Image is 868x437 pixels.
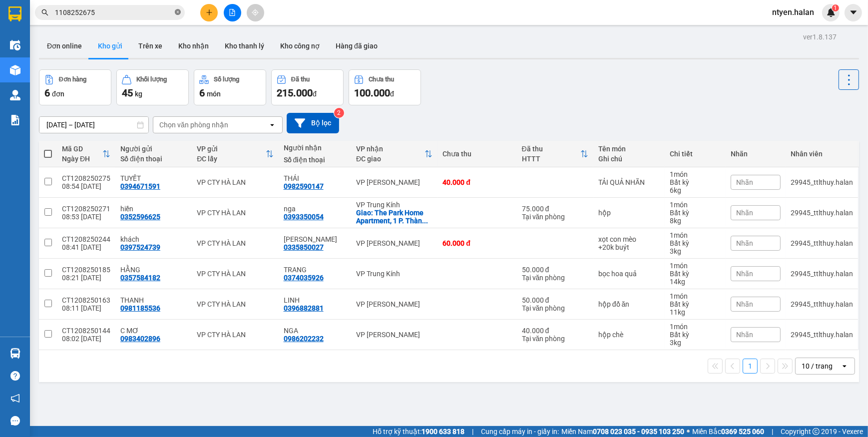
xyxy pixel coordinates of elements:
span: món [207,90,221,98]
div: khách [120,235,187,243]
img: warehouse-icon [10,40,20,50]
div: xọt con mèo [598,235,660,243]
span: ⚪️ [687,430,690,434]
span: 6 [44,87,50,99]
div: TRANG [284,266,346,274]
div: Người nhận [284,144,346,152]
button: Số lượng6món [194,69,266,105]
div: Bất kỳ [670,178,721,186]
div: HTTT [522,155,580,163]
div: NGA [284,327,346,335]
div: 3 kg [670,339,721,347]
div: Tên món [598,145,660,153]
div: 50.000 đ [522,266,588,274]
div: 29945_ttlthuy.halan [791,239,853,247]
div: Nhãn [731,150,781,158]
img: warehouse-icon [10,348,20,359]
div: Tại văn phòng [522,274,588,282]
span: close-circle [175,8,181,17]
span: Miền Bắc [692,426,764,437]
div: CT1208250275 [62,174,110,182]
span: đơn [52,90,64,98]
div: Tại văn phòng [522,335,588,343]
button: file-add [224,4,241,21]
div: 50.000 đ [522,296,588,304]
div: 3 kg [670,247,721,255]
div: Tại văn phòng [522,304,588,312]
button: Hàng đã giao [328,34,386,58]
div: 6 kg [670,186,721,194]
div: VP [PERSON_NAME] [356,331,433,339]
div: CT1208250144 [62,327,110,335]
div: 0352596625 [120,213,160,221]
div: 0983402896 [120,335,160,343]
strong: 0369 525 060 [721,428,764,436]
div: 60.000 đ [442,239,511,247]
button: caret-down [845,4,862,21]
button: Đã thu215.000đ [271,69,344,105]
div: VP Trung Kính [356,270,433,278]
div: 08:11 [DATE] [62,304,110,312]
div: 0394671591 [120,182,160,190]
div: Tại văn phòng [522,213,588,221]
div: 14 kg [670,278,721,286]
img: warehouse-icon [10,90,20,100]
div: 1 món [670,323,721,331]
div: Nhân viên [791,150,853,158]
div: 29945_ttlthuy.halan [791,300,853,308]
span: ntyen.halan [764,6,822,18]
div: bọc hoa quả [598,270,660,278]
div: VP Trung Kính [356,201,433,209]
div: Bất kỳ [670,209,721,217]
div: Chưa thu [442,150,511,158]
span: Miền Nam [561,426,684,437]
div: VP gửi [197,145,265,153]
input: Select a date range. [39,117,148,133]
div: VP nhận [356,145,425,153]
div: 0982590147 [284,182,324,190]
img: logo-vxr [8,6,21,21]
span: caret-down [849,8,858,17]
span: notification [10,394,20,403]
div: 1 món [670,170,721,178]
div: 1 món [670,292,721,300]
div: +20k buýt [598,243,660,251]
div: Bất kỳ [670,331,721,339]
span: Nhãn [736,239,753,247]
div: CT1208250244 [62,235,110,243]
div: Số điện thoại [284,156,346,164]
div: 0357584182 [120,274,160,282]
button: Chưa thu100.000đ [349,69,421,105]
strong: 0708 023 035 - 0935 103 250 [593,428,684,436]
div: 0397524739 [120,243,160,251]
div: TẢI QUẢ NHÃN [598,178,660,186]
div: Đã thu [522,145,580,153]
div: 08:54 [DATE] [62,182,110,190]
svg: open [268,121,276,129]
input: Tìm tên, số ĐT hoặc mã đơn [55,7,173,18]
div: VP CTY HÀ LAN [197,331,273,339]
div: Số điện thoại [120,155,187,163]
div: Bất kỳ [670,239,721,247]
span: Hỗ trợ kỹ thuật: [373,426,464,437]
div: ÁNH NGỌC [284,235,346,243]
span: 45 [122,87,133,99]
div: Bất kỳ [670,270,721,278]
sup: 2 [334,108,344,118]
div: VP CTY HÀ LAN [197,270,273,278]
div: CT1208250271 [62,205,110,213]
button: Kho công nợ [272,34,328,58]
div: VP CTY HÀ LAN [197,300,273,308]
div: Ngày ĐH [62,155,102,163]
div: 1 món [670,262,721,270]
span: Nhãn [736,300,753,308]
span: copyright [813,428,820,435]
div: 40.000 đ [442,178,511,186]
button: Kho gửi [90,34,130,58]
div: Chưa thu [369,76,394,83]
button: Đơn online [39,34,90,58]
button: Kho thanh lý [217,34,272,58]
div: 10 / trang [802,361,833,371]
span: file-add [229,9,236,16]
span: Cung cấp máy in - giấy in: [481,426,559,437]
